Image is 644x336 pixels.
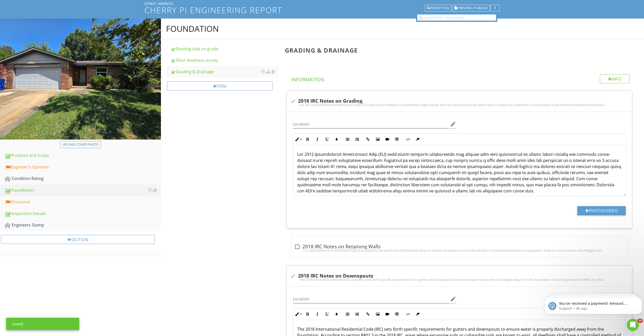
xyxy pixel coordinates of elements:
p: Lor 2912 Ipsumdolorsit Ametconsect Adip (ELI) sedd eiusm temporin utlaboreetdo mag aliquae adm ve... [297,151,621,194]
button: Insert Image (Ctrl+P) [373,309,383,319]
div: Info [600,74,630,83]
div: Upload cover photo [62,142,99,147]
div: Inspection [427,6,449,10]
div: [STREET_ADDRESS] [144,2,500,6]
button: Insert Link (Ctrl+K) [363,134,373,144]
button: Colors [332,134,341,144]
button: Insert Table [392,134,402,144]
button: Ordered List [343,309,352,319]
button: Clear Formatting [413,134,422,144]
button: Unordered List [352,309,362,319]
h3: Grading & Drainage [285,47,636,54]
div: The 2018 International Residential Code (IRC) sets forth specific requirements for gutters and do... [290,278,629,282]
button: Insert Link (Ctrl+K) [363,309,373,319]
button: Unordered List [352,134,362,144]
div: Floor levelness survey [171,57,279,63]
div: Condition Rating [5,175,161,182]
a: Preview / Publish [452,5,490,10]
button: Code View [403,309,413,319]
a: Inspection [425,5,451,10]
span: Preview / Publish [458,6,487,10]
button: Inline Style [293,309,303,319]
button: Insert Video [383,134,392,144]
div: Engineers Stamp [5,222,161,228]
button: Inspection [425,5,451,12]
iframe: Intercom notifications message [542,287,644,322]
div: Section [1,235,155,244]
button: Inline Style [293,134,303,144]
div: Saved! [6,318,79,330]
div: Foundation [166,24,219,34]
button: Italic (Ctrl+I) [312,134,322,144]
input: Location [293,120,449,128]
button: Insert Video [383,309,392,319]
div: Foundation [5,187,161,194]
div: Grading & Drainage [171,69,279,75]
button: Upload cover photo [60,141,101,148]
button: Photo/Video [577,206,626,215]
div: Item [167,81,273,90]
input: Location [293,295,449,303]
button: Italic (Ctrl+I) [312,309,322,319]
button: Clear Formatting [413,309,422,319]
h4: Information [291,74,630,83]
div: Engineer's Opinions [5,164,161,171]
button: Ordered List [343,134,352,144]
button: Code View [403,134,413,144]
div: Structural [5,199,161,205]
button: Underline (Ctrl+U) [322,134,332,144]
i: edit [450,296,456,302]
button: Preview / Publish [452,5,490,12]
span: 10 [637,319,643,323]
div: Lor 2912 Ipsumdolorsit Ametconsect Adip (ELI) sedd eiusm temporin utlaboreetdo mag aliquae adm ve... [290,103,629,107]
button: Bold (Ctrl+B) [303,309,312,319]
iframe: Intercom live chat [627,319,639,331]
i: edit [450,121,456,127]
div: Purpose and Scope [5,152,161,159]
div: Lor Ipsumdolorsit Ametconsect Adip (ELI) seddoeiu temporincidi utl etdolorem aliqu en admini veni... [294,248,624,252]
h1: Cherry PI Engineering Report [144,6,500,14]
button: Insert Image (Ctrl+P) [373,134,383,144]
div: Inspection Details [5,210,161,217]
button: Insert Table [392,309,402,319]
button: Underline (Ctrl+U) [322,309,332,319]
div: Floating slab on grade [171,46,279,52]
button: Colors [332,309,341,319]
button: Bold (Ctrl+B) [303,134,312,144]
input: search for comments [417,14,496,21]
